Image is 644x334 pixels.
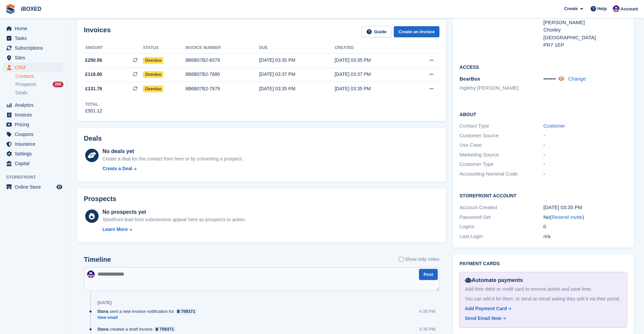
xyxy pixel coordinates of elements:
span: CRM [15,63,55,72]
a: Contacts [15,73,63,80]
span: £118.80 [85,71,102,78]
a: Create an Invoice [394,26,439,37]
div: 3:35 PM [419,326,435,332]
th: Amount [84,43,143,53]
span: Online Store [15,182,55,192]
div: [GEOGRAPHIC_DATA] [543,34,627,42]
div: PR7 1EP [543,41,627,49]
div: No [543,213,627,221]
div: Customer Type [460,160,543,168]
span: Coupons [15,130,55,139]
label: Show only notes [399,256,439,263]
a: Preview store [55,183,63,191]
a: Guide [362,26,391,37]
div: 4:39 PM [419,308,435,315]
span: Help [597,5,607,12]
span: Overdue [143,71,163,78]
div: Logins [460,223,543,231]
div: 8B6B07B2-7879 [185,85,259,92]
div: 265 [53,82,63,87]
th: Due [259,43,335,53]
span: Subscriptions [15,43,55,53]
span: Overdue [143,86,163,92]
div: created a draft invoice [97,326,179,332]
a: menu [3,139,63,149]
span: Deals [15,90,28,96]
div: 8B6B07B2-7880 [185,71,259,78]
div: [DATE] 03:35 PM [543,204,627,211]
div: Learn More [102,226,127,233]
a: menu [3,120,63,129]
th: Invoice number [185,43,259,53]
span: Sites [15,53,55,62]
div: No prospects yet [102,208,246,216]
div: [STREET_ADDRESS][PERSON_NAME] [543,11,627,26]
a: Add Payment Card [465,305,619,312]
span: Capital [15,159,55,168]
h2: Deals [84,135,102,142]
th: Status [143,43,185,53]
div: Use Case [460,141,543,149]
a: View email [97,315,200,321]
span: Analytics [15,100,55,110]
a: Learn More [102,226,246,233]
span: Home [15,24,55,33]
span: Account [621,6,638,12]
span: Insurance [15,139,55,149]
span: Prospects [15,81,36,88]
a: iBOXED [18,3,44,14]
span: BearBox [460,76,480,82]
div: Customer Source [460,132,543,140]
input: Show only notes [399,256,404,263]
a: menu [3,100,63,110]
div: sent a new invoice notification for [97,308,200,315]
span: Storefront [6,174,67,181]
span: Create [564,5,578,12]
span: ( ) [550,214,584,220]
div: [DATE] 03:35 PM [335,85,410,92]
a: 759371 [154,326,176,332]
div: Automate payments [465,276,622,284]
span: Stora [97,308,108,315]
div: [DATE] 03:37 PM [335,71,410,78]
span: Pricing [15,120,55,129]
img: Noor Rashid [613,5,620,12]
button: Post [419,269,438,280]
div: £501.12 [85,107,102,114]
div: Create a deal for this contact from here or by converting a prospect. [102,155,243,162]
div: - [543,151,627,159]
div: 0 [543,223,627,231]
div: [DATE] [97,300,112,305]
span: Settings [15,149,55,158]
div: 759371 [181,308,195,315]
div: Account Created [460,204,543,211]
div: Add Payment Card [465,305,507,312]
div: Add their debit or credit card to remove admin and save time. [465,286,622,293]
div: Password Set [460,213,543,221]
div: [DATE] 03:35 PM [259,57,335,64]
div: 759371 [159,326,174,332]
img: stora-icon-8386f47178a22dfd0bd8f6a31ec36ba5ce8667c1dd55bd0f319d3a0aa187defe.svg [5,4,15,14]
div: - [543,132,627,140]
h2: Prospects [84,195,116,203]
div: 8B6B07B2-8379 [185,57,259,64]
a: Change [568,76,586,82]
div: - [543,141,627,149]
div: Storefront lead form submissions appear here as prospects to action. [102,216,246,223]
a: menu [3,63,63,72]
span: Tasks [15,34,55,43]
div: You can add it for them, or send an email asking they add it via their portal. [465,295,622,302]
div: Send Email Now [465,315,501,322]
div: Total [85,101,102,107]
img: Noor Rashid [87,271,95,278]
span: Stora [97,326,108,332]
div: Chorley [543,26,627,34]
a: Create a Deal [102,165,243,172]
a: menu [3,34,63,43]
span: Invoices [15,110,55,120]
a: Resend Invite [551,214,582,220]
div: Marketing Source [460,151,543,159]
div: [DATE] 03:37 PM [259,71,335,78]
h2: About [460,111,627,117]
h2: Storefront Account [460,192,627,199]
